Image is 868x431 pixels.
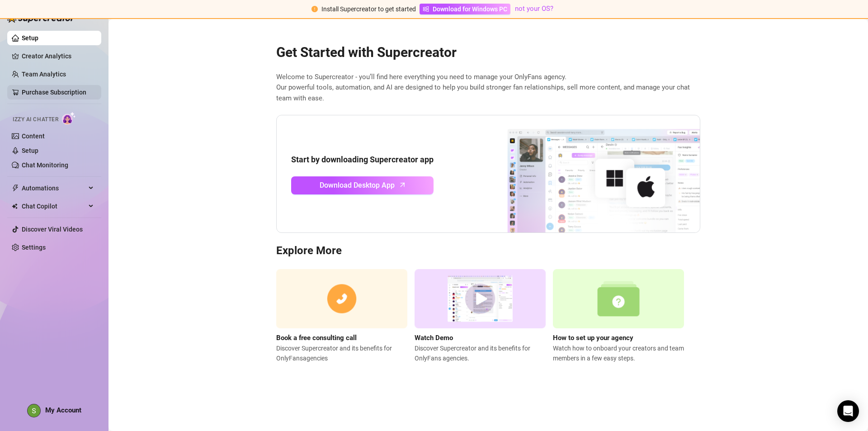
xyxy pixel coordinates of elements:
[291,176,434,194] a: Download Desktop Apparrow-up
[45,406,81,414] span: My Account
[415,269,546,328] img: supercreator demo
[553,269,684,363] a: How to set up your agencyWatch how to onboard your creators and team members in a few easy steps.
[22,133,45,140] a: Content
[276,334,357,342] strong: Book a free consulting call
[276,44,700,61] h2: Get Started with Supercreator
[515,5,553,13] a: not your OS?
[12,203,18,209] img: Chat Copilot
[423,6,429,12] span: windows
[291,155,434,164] strong: Start by downloading Supercreator app
[311,6,318,12] span: exclamation-circle
[12,185,19,192] span: thunderbolt
[22,226,83,233] a: Discover Viral Videos
[22,89,86,96] a: Purchase Subscription
[397,180,408,190] span: arrow-up
[420,4,510,14] a: Download for Windows PC
[22,199,86,213] span: Chat Copilot
[22,244,46,251] a: Settings
[22,181,86,195] span: Automations
[837,400,859,422] div: Open Intercom Messenger
[474,115,700,233] img: download app
[321,5,416,13] span: Install Supercreator to get started
[28,404,40,417] img: ACg8ocJ2ptUtqpbkGWE2NEJ4GjEcDutZ2FXS-rgtyTp3bq-CkSq4nw=s96-c
[553,269,684,328] img: setup agency guide
[22,34,38,42] a: Setup
[62,112,76,125] img: AI Chatter
[553,343,684,363] span: Watch how to onboard your creators and team members in a few easy steps.
[415,269,546,363] a: Watch DemoDiscover Supercreator and its benefits for OnlyFans agencies.
[320,180,395,191] span: Download Desktop App
[276,72,700,104] span: Welcome to Supercreator - you’ll find here everything you need to manage your OnlyFans agency. Ou...
[276,343,407,363] span: Discover Supercreator and its benefits for OnlyFans agencies
[22,71,66,78] a: Team Analytics
[13,115,58,124] span: Izzy AI Chatter
[415,334,453,342] strong: Watch Demo
[433,4,507,14] span: Download for Windows PC
[22,147,38,154] a: Setup
[22,161,68,169] a: Chat Monitoring
[22,49,94,63] a: Creator Analytics
[276,269,407,363] a: Book a free consulting callDiscover Supercreator and its benefits for OnlyFansagencies
[276,244,700,258] h3: Explore More
[276,269,407,328] img: consulting call
[553,334,633,342] strong: How to set up your agency
[415,343,546,363] span: Discover Supercreator and its benefits for OnlyFans agencies.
